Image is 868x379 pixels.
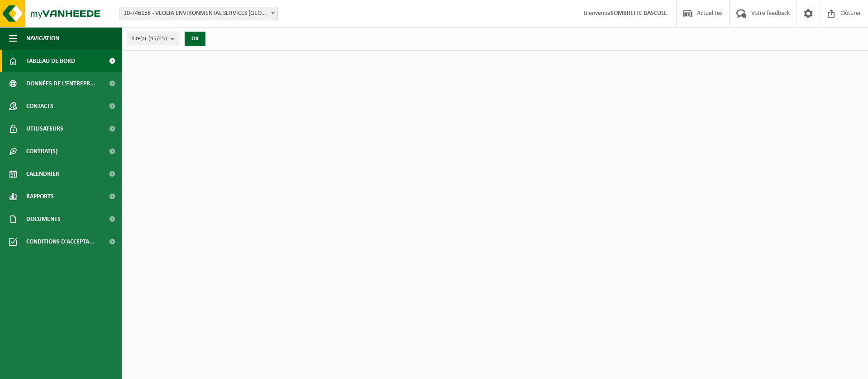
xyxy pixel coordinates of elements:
[26,95,53,117] span: Contacts
[26,117,63,140] span: Utilisateurs
[26,163,59,185] span: Calendrier
[120,7,277,20] span: 10-746158 - VEOLIA ENVIRONMENTAL SERVICES WALLONIE - GRÂCE-HOLLOGNE
[148,36,167,42] count: (45/45)
[26,230,95,253] span: Conditions d'accepta...
[185,32,205,46] button: OK
[127,32,179,45] button: Site(s)(45/45)
[26,185,54,208] span: Rapports
[26,72,95,95] span: Données de l'entrepr...
[119,7,278,20] span: 10-746158 - VEOLIA ENVIRONMENTAL SERVICES WALLONIE - GRÂCE-HOLLOGNE
[132,32,167,46] span: Site(s)
[26,140,57,163] span: Contrat(s)
[26,50,75,72] span: Tableau de bord
[26,27,59,50] span: Navigation
[26,208,61,230] span: Documents
[610,10,667,17] strong: SOMBREFFE BASCULE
